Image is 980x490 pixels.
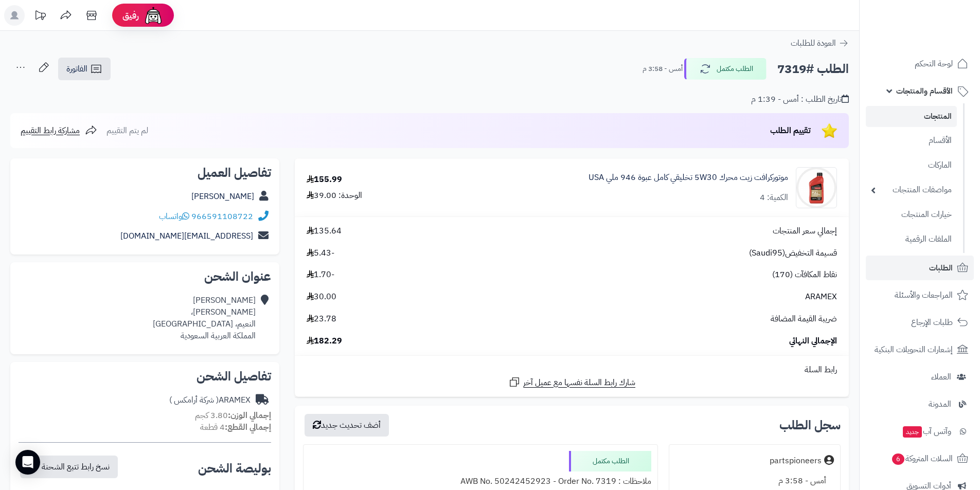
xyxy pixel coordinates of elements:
[866,310,974,335] a: طلبات الإرجاع
[805,291,837,303] span: ARAMEX
[198,462,271,475] h2: بوليصة الشحن
[866,256,974,280] a: الطلبات
[523,377,635,389] span: شارك رابط السلة نفسها مع عميل آخر
[772,269,837,281] span: نقاط المكافآت (170)
[299,364,845,376] div: رابط السلة
[191,190,254,203] a: [PERSON_NAME]
[866,130,957,152] a: الأقسام
[931,370,951,384] span: العملاء
[27,5,53,28] a: تحديثات المنصة
[915,57,953,71] span: لوحة التحكم
[15,450,40,475] div: Open Intercom Messenger
[307,269,334,281] span: -1.70
[122,9,139,22] span: رفيق
[771,313,837,325] span: ضريبة القيمة المضافة
[892,453,904,464] span: 6
[866,154,957,176] a: الماركات
[307,291,336,303] span: 30.00
[760,192,788,204] div: الكمية: 4
[307,225,342,237] span: 135.64
[106,124,148,137] span: لم يتم التقييم
[643,64,683,74] small: أمس - 3:58 م
[66,63,87,75] span: الفاتورة
[779,419,841,431] h3: سجل الطلب
[896,84,953,98] span: الأقسام والمنتجات
[902,424,951,439] span: وآتس آب
[875,342,953,357] span: إشعارات التحويلات البنكية
[307,335,342,347] span: 182.29
[307,174,342,186] div: 155.99
[866,106,957,127] a: المنتجات
[770,455,822,467] div: partspioneers
[891,451,953,466] span: السلات المتروكة
[866,446,974,471] a: السلات المتروكة6
[120,230,253,242] a: [EMAIL_ADDRESS][DOMAIN_NAME]
[153,295,256,341] div: [PERSON_NAME] [PERSON_NAME]، النعيم، [GEOGRAPHIC_DATA] المملكة العربية السعودية
[796,167,836,208] img: Motorcraft%205W%2030%20Full%20Synthetic%20Motor%20Oil_288x288.jpg.renditions.original-90x90.png
[191,210,253,223] a: 966591108722
[228,409,271,422] strong: إجمالي الوزن:
[200,421,271,433] small: 4 قطعة
[19,270,271,283] h2: عنوان الشحن
[773,225,837,237] span: إجمالي سعر المنتجات
[751,94,849,105] div: تاريخ الطلب : أمس - 1:39 م
[307,190,362,202] div: الوحدة: 39.00
[777,59,849,80] h2: الطلب #7319
[929,261,953,275] span: الطلبات
[58,58,111,80] a: الفاتورة
[42,461,110,473] span: نسخ رابط تتبع الشحنة
[866,204,957,226] a: خيارات المنتجات
[19,167,271,179] h2: تفاصيل العميل
[903,426,922,438] span: جديد
[866,392,974,416] a: المدونة
[143,5,164,26] img: ai-face.png
[866,179,957,201] a: مواصفات المنتجات
[791,37,849,49] a: العودة للطلبات
[791,37,836,49] span: العودة للطلبات
[910,8,970,29] img: logo-2.png
[21,124,97,137] a: مشاركة رابط التقييم
[307,247,334,259] span: -5.43
[866,337,974,362] a: إشعارات التحويلات البنكية
[911,315,953,330] span: طلبات الإرجاع
[307,313,336,325] span: 23.78
[159,210,189,223] a: واتساب
[589,172,788,184] a: موتوركرافت زيت محرك 5W30 تخليقي كامل عبوة 946 ملي USA
[305,414,389,437] button: أضف تحديث جديد
[866,365,974,389] a: العملاء
[508,376,635,389] a: شارك رابط السلة نفسها مع عميل آخر
[225,421,271,433] strong: إجمالي القطع:
[195,409,271,422] small: 3.80 كجم
[169,394,219,406] span: ( شركة أرامكس )
[20,456,118,478] button: نسخ رابط تتبع الشحنة
[569,451,651,471] div: الطلب مكتمل
[866,51,974,76] a: لوحة التحكم
[21,124,80,137] span: مشاركة رابط التقييم
[749,247,837,259] span: قسيمة التخفيض(Saudi95)
[684,58,767,80] button: الطلب مكتمل
[929,397,951,411] span: المدونة
[895,288,953,302] span: المراجعات والأسئلة
[866,228,957,250] a: الملفات الرقمية
[770,124,811,137] span: تقييم الطلب
[789,335,837,347] span: الإجمالي النهائي
[169,394,251,406] div: ARAMEX
[866,283,974,307] a: المراجعات والأسئلة
[19,370,271,383] h2: تفاصيل الشحن
[866,419,974,444] a: وآتس آبجديد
